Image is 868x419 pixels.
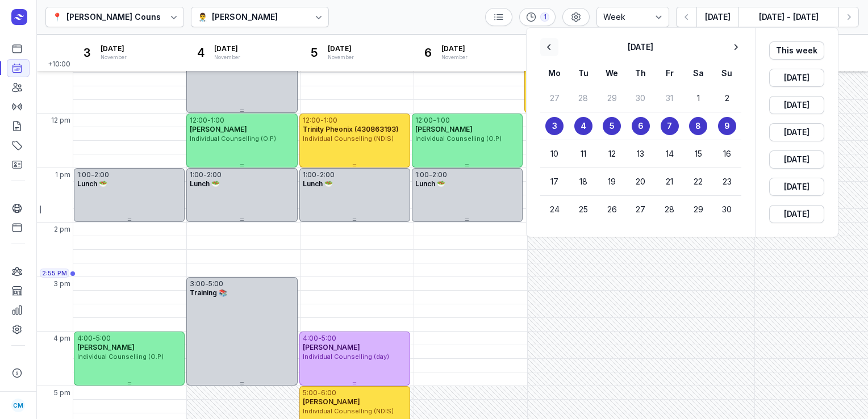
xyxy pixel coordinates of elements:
button: 31 [661,89,679,107]
button: 12 [603,145,621,163]
button: 29 [689,200,707,219]
button: 11 [574,145,592,163]
span: [DATE] [776,207,817,221]
time: 8 [695,120,701,132]
button: 29 [603,89,621,107]
time: 19 [608,176,616,187]
button: 17 [545,173,564,191]
time: 30 [722,204,732,215]
button: 27 [632,200,650,219]
time: 6 [638,120,644,132]
span: This week [776,44,817,57]
button: 21 [661,173,679,191]
time: 17 [550,176,558,187]
time: 2 [725,93,729,104]
button: 25 [574,200,592,219]
button: 3 [545,117,564,135]
button: 26 [603,200,621,219]
span: [DATE] [776,180,817,194]
button: 19 [603,173,621,191]
button: 4 [574,117,592,135]
time: 25 [579,204,588,215]
button: 27 [545,89,564,107]
time: 26 [607,204,617,215]
time: 15 [695,148,702,160]
time: 30 [636,93,645,104]
span: [DATE] [776,98,817,112]
div: Su [712,66,741,80]
button: 15 [689,145,707,163]
span: [DATE] [776,125,817,139]
button: [DATE] [769,96,824,114]
time: 21 [666,176,673,187]
button: 28 [661,200,679,219]
time: 24 [550,204,560,215]
button: 23 [718,173,736,191]
time: 29 [694,204,703,215]
time: 27 [636,204,645,215]
button: This week [769,41,824,60]
time: 31 [666,93,673,104]
div: Th [627,66,656,80]
time: 29 [607,93,617,104]
button: 22 [689,173,707,191]
span: [DATE] [776,71,817,85]
time: 4 [581,120,586,132]
button: 7 [661,117,679,135]
button: [DATE] [769,178,824,196]
time: 14 [666,148,674,160]
button: 6 [632,117,650,135]
button: 28 [574,89,592,107]
time: 28 [578,93,588,104]
time: 16 [723,148,731,160]
button: [DATE] [769,123,824,141]
time: 20 [636,176,645,187]
time: 12 [608,148,616,160]
button: 13 [632,145,650,163]
time: 23 [723,176,732,187]
div: Tu [569,66,598,80]
time: 3 [552,120,557,132]
div: Mo [540,66,569,80]
button: 30 [718,200,736,219]
button: 1 [689,89,707,107]
button: 5 [603,117,621,135]
button: 30 [632,89,650,107]
time: 9 [724,120,730,132]
time: 10 [550,148,558,160]
button: [DATE] [769,69,824,87]
button: [DATE] [769,150,824,169]
button: 10 [545,145,564,163]
div: Sa [684,66,713,80]
button: 8 [689,117,707,135]
time: 7 [667,120,672,132]
button: 9 [718,117,736,135]
button: 14 [661,145,679,163]
time: 27 [550,93,560,104]
time: 5 [610,120,615,132]
button: 20 [632,173,650,191]
button: 16 [718,145,736,163]
time: 28 [665,204,674,215]
h2: [DATE] [558,41,722,53]
time: 1 [697,93,700,104]
div: We [598,66,627,80]
span: [DATE] [776,153,817,166]
time: 11 [581,148,586,160]
button: 24 [545,200,564,219]
button: 18 [574,173,592,191]
button: 2 [718,89,736,107]
div: Fr [655,66,684,80]
time: 13 [637,148,644,160]
button: [DATE] [769,205,824,223]
time: 18 [579,176,587,187]
time: 22 [694,176,703,187]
